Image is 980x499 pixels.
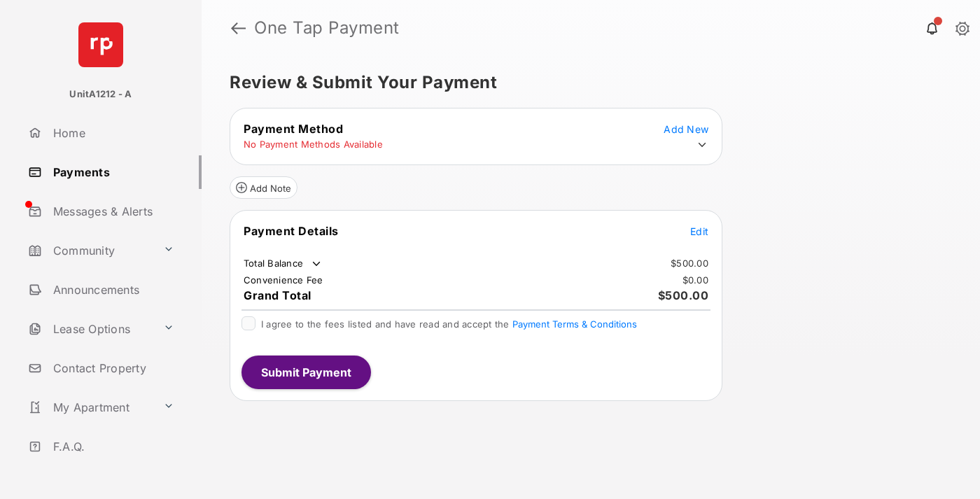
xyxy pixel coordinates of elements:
[22,430,202,463] a: F.A.Q.
[664,122,708,136] button: Add New
[243,138,384,150] td: No Payment Methods Available
[244,122,343,136] span: Payment Method
[244,224,339,238] span: Payment Details
[690,224,708,238] button: Edit
[22,195,202,228] a: Messages & Alerts
[78,22,123,67] img: svg+xml;base64,PHN2ZyB4bWxucz0iaHR0cDovL3d3dy53My5vcmcvMjAwMC9zdmciIHdpZHRoPSI2NCIgaGVpZ2h0PSI2NC...
[22,351,202,385] a: Contact Property
[22,273,202,307] a: Announcements
[22,312,157,346] a: Lease Options
[22,116,202,150] a: Home
[69,87,132,101] p: UnitA1212 - A
[664,123,708,135] span: Add New
[670,257,709,269] td: $500.00
[243,257,323,271] td: Total Balance
[241,356,371,389] button: Submit Payment
[22,234,157,267] a: Community
[690,225,708,237] span: Edit
[230,74,941,91] h5: Review & Submit Your Payment
[512,318,637,330] button: I agree to the fees listed and have read and accept the
[244,288,311,302] span: Grand Total
[22,391,157,424] a: My Apartment
[261,318,637,330] span: I agree to the fees listed and have read and accept the
[230,176,297,199] button: Add Note
[243,274,324,286] td: Convenience Fee
[658,288,709,302] span: $500.00
[254,20,400,36] strong: One Tap Payment
[22,155,202,189] a: Payments
[682,274,709,286] td: $0.00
